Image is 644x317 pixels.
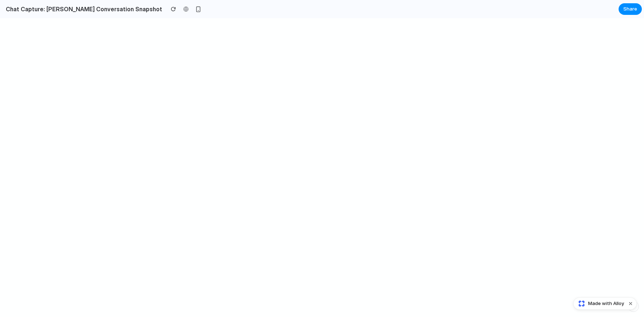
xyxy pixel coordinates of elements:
a: Made with Alloy [574,300,625,307]
button: Share [619,3,642,15]
span: Share [623,5,637,13]
button: Dismiss watermark [626,299,635,308]
h2: Chat Capture: [PERSON_NAME] Conversation Snapshot [3,5,162,13]
span: Made with Alloy [588,300,624,307]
